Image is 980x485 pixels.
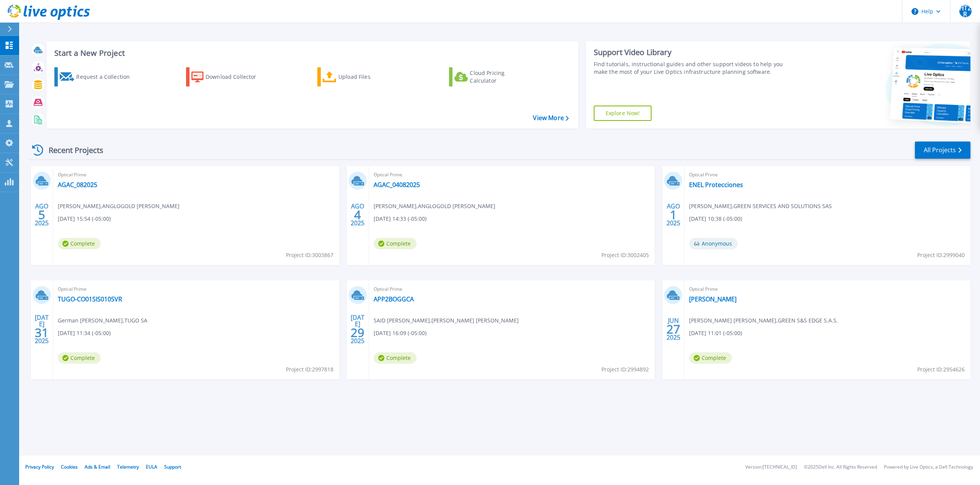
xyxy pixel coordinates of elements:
[58,329,111,337] span: [DATE] 11:34 (-05:00)
[117,464,139,470] a: Telemetry
[601,251,649,259] span: Project ID: 3002405
[58,238,101,249] span: Complete
[351,329,364,336] span: 29
[666,326,680,332] span: 27
[374,202,495,210] span: [PERSON_NAME] , ANGLOGOLD [PERSON_NAME]
[804,465,877,470] li: © 2025 Dell Inc. All Rights Reserved
[58,171,335,179] span: Optical Prime
[286,251,333,259] span: Project ID: 3003867
[374,215,426,223] span: [DATE] 14:33 (-05:00)
[58,215,111,223] span: [DATE] 15:54 (-05:00)
[54,67,140,86] a: Request a Collection
[915,142,970,159] a: All Projects
[745,465,797,470] li: Version: [TECHNICAL_ID]
[917,251,965,259] span: Project ID: 2999040
[917,365,965,374] span: Project ID: 2954626
[449,67,534,86] a: Cloud Pricing Calculator
[689,285,966,293] span: Optical Prime
[25,464,54,470] a: Privacy Policy
[58,316,147,325] span: German [PERSON_NAME] , TUGO SA
[594,60,792,76] div: Find tutorials, instructional guides and other support videos to help you make the most of your L...
[374,238,416,249] span: Complete
[374,181,420,189] a: AGAC_04082025
[959,5,972,17] span: HTZR
[350,201,365,229] div: AGO 2025
[666,315,681,343] div: JUN 2025
[76,69,137,85] div: Request a Collection
[470,69,531,85] div: Cloud Pricing Calculator
[689,238,738,249] span: Anonymous
[689,329,742,337] span: [DATE] 11:01 (-05:00)
[689,316,838,325] span: [PERSON_NAME] [PERSON_NAME] , GREEN S&S EDGE S.A.S.
[286,365,333,374] span: Project ID: 2997818
[164,464,181,470] a: Support
[35,329,49,336] span: 31
[601,365,649,374] span: Project ID: 2994892
[58,285,335,293] span: Optical Prime
[29,141,114,159] div: Recent Projects
[689,181,743,189] a: ENEL Protecciones
[58,181,97,189] a: AGAC_082025
[58,202,180,210] span: [PERSON_NAME] , ANGLOGOLD [PERSON_NAME]
[374,285,650,293] span: Optical Prime
[689,171,966,179] span: Optical Prime
[61,464,78,470] a: Cookies
[146,464,157,470] a: EULA
[666,201,681,229] div: AGO 2025
[594,47,792,57] div: Support Video Library
[670,212,677,218] span: 1
[374,295,414,303] a: APP2BOGGCA
[350,315,365,343] div: [DATE] 2025
[533,114,568,122] a: View More
[38,212,45,218] span: 5
[54,49,568,57] h3: Start a New Project
[594,106,652,121] a: Explore Now!
[689,215,742,223] span: [DATE] 10:38 (-05:00)
[34,201,49,229] div: AGO 2025
[689,202,832,210] span: [PERSON_NAME] , GREEN SERVICES AND SOLUTIONS SAS
[206,69,267,85] div: Download Collector
[85,464,110,470] a: Ads & Email
[374,352,416,364] span: Complete
[884,465,973,470] li: Powered by Live Optics, a Dell Technology
[374,316,519,325] span: SAID [PERSON_NAME] , [PERSON_NAME] [PERSON_NAME]
[374,171,650,179] span: Optical Prime
[58,295,122,303] a: TUGO-CO01SIS010SVR
[689,352,732,364] span: Complete
[186,67,271,86] a: Download Collector
[34,315,49,343] div: [DATE] 2025
[58,352,101,364] span: Complete
[354,212,361,218] span: 4
[338,69,400,85] div: Upload Files
[374,329,426,337] span: [DATE] 16:09 (-05:00)
[689,295,737,303] a: [PERSON_NAME]
[317,67,403,86] a: Upload Files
